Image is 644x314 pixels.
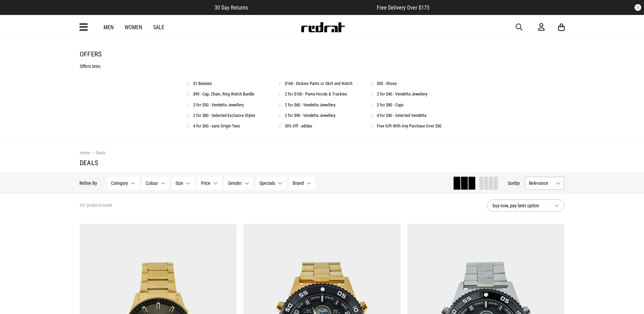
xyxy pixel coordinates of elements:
[176,180,184,186] span: Size
[172,177,195,190] button: Size
[80,50,565,58] h1: Offers
[80,203,112,208] span: 631 products found
[104,24,114,31] a: Men
[198,177,222,190] button: Price
[377,113,426,118] a: 4 for $40 - Selected Vendetta
[142,177,169,190] button: Colour
[516,180,520,186] span: by
[80,64,565,69] p: Offers intro
[260,180,275,186] span: Specials
[193,91,254,97] a: $99 - Cap, Chain, Ring Watch Bundle
[293,180,304,186] span: Brand
[201,180,211,186] span: Price
[80,180,97,186] p: Refine By
[487,199,565,212] button: buy now, pay later option
[80,159,565,167] h1: Deals
[285,113,335,118] a: 2 for $90 - Vendetta Jewellery
[377,102,404,107] a: 2 for $80 - Caps
[193,81,212,86] a: $1 Beanies
[125,24,142,31] a: Women
[193,123,240,128] a: 4 for $60 - sans Origin Tees
[153,24,164,31] a: Sale
[526,177,565,190] button: Relevance
[493,202,549,210] span: buy now, pay later option
[285,81,352,86] a: $160 - Dickies Pants or Skirt and Watch
[90,150,105,157] a: Deals
[261,4,363,11] iframe: Customer reviews powered by Trustpilot
[529,180,553,186] span: Relevance
[285,91,347,97] a: 2 for $100 - Puma Hoods & Trackies
[108,177,140,190] button: Category
[377,4,429,11] span: Free Delivery Over $175
[256,177,287,190] button: Specials
[377,123,441,128] a: Free Gift With Any Purchase Over $50
[193,102,244,107] a: 2 for $50 - Vendetta Jewellery
[80,150,90,155] a: Home
[285,102,335,107] a: 2 for $60 - Vendetta Jewellery
[146,180,158,186] span: Colour
[377,81,397,86] a: $50 - Shoes
[228,180,242,186] span: Gender
[377,91,427,97] a: 2 for $40 - Vendetta Jewellery
[508,179,520,187] button: Sortby
[285,123,312,128] a: 50% Off - adidas
[225,177,253,190] button: Gender
[215,4,248,11] span: 30 Day Returns
[289,177,315,190] button: Brand
[300,22,345,32] img: Redrat logo
[111,180,128,186] span: Category
[193,113,255,118] a: 2 for $80 - Selected Exclusive Styles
